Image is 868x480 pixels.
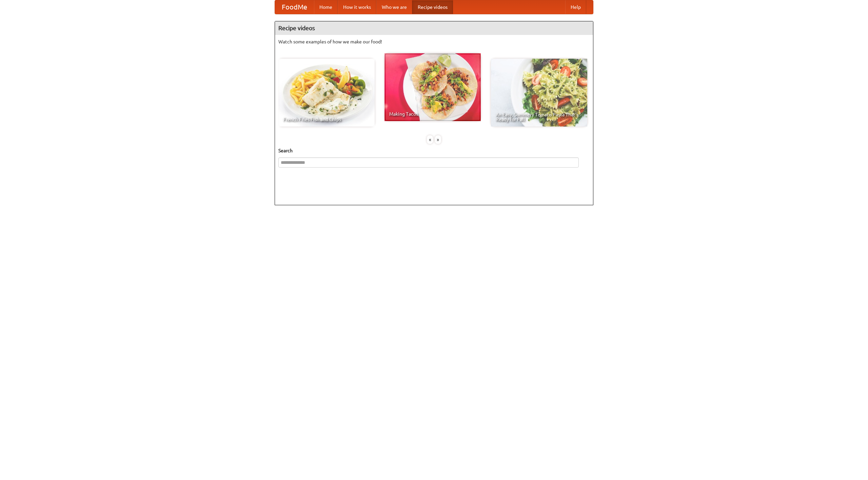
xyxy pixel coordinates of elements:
[427,135,433,144] div: «
[565,0,586,14] a: Help
[412,0,453,14] a: Recipe videos
[278,59,375,127] a: French Fries Fish and Chips
[389,112,476,116] span: Making Tacos
[491,59,587,127] a: An Easy, Summery Tomato Pasta That's Ready for Fall
[435,135,441,144] div: »
[314,0,338,14] a: Home
[278,38,590,45] p: Watch some examples of how we make our food!
[275,0,314,14] a: FoodMe
[275,21,593,35] h4: Recipe videos
[384,53,481,121] a: Making Tacos
[278,147,590,154] h5: Search
[338,0,376,14] a: How it works
[283,117,370,122] span: French Fries Fish and Chips
[376,0,412,14] a: Who we are
[496,112,583,122] span: An Easy, Summery Tomato Pasta That's Ready for Fall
